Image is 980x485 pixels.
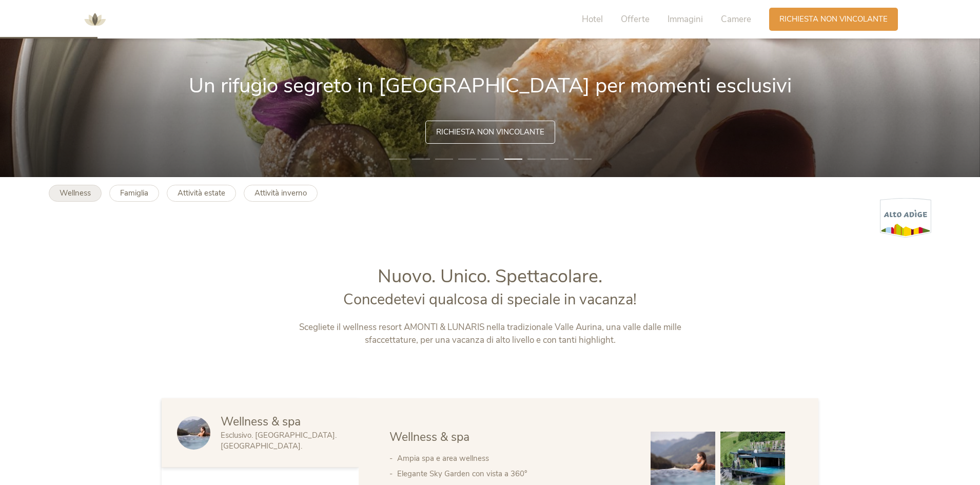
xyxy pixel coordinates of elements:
[120,188,148,198] b: Famiglia
[167,185,236,202] a: Attività estate
[389,429,469,445] span: Wellness & spa
[668,13,703,25] span: Immagini
[343,289,637,309] span: Concedetevi qualcosa di speciale in vacanza!
[880,198,931,238] img: Alto Adige
[80,15,110,23] a: AMONTI & LUNARIS Wellnessresort
[397,466,630,481] li: Elegante Sky Garden con vista a 360°
[221,414,301,430] span: Wellness & spa
[276,321,704,347] p: Scegliete il wellness resort AMONTI & LUNARIS nella tradizionale Valle Aurina, una valle dalle mi...
[221,430,337,451] span: Esclusivo. [GEOGRAPHIC_DATA]. [GEOGRAPHIC_DATA].
[397,451,630,466] li: Ampia spa e area wellness
[80,4,110,35] img: AMONTI & LUNARIS Wellnessresort
[49,185,102,202] a: Wellness
[779,14,888,25] span: Richiesta non vincolante
[178,188,225,198] b: Attività estate
[621,13,650,25] span: Offerte
[60,188,91,198] b: Wellness
[582,13,603,25] span: Hotel
[436,127,544,138] span: Richiesta non vincolante
[721,13,751,25] span: Camere
[254,188,307,198] b: Attività inverno
[244,185,318,202] a: Attività inverno
[109,185,159,202] a: Famiglia
[378,264,602,289] span: Nuovo. Unico. Spettacolare.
